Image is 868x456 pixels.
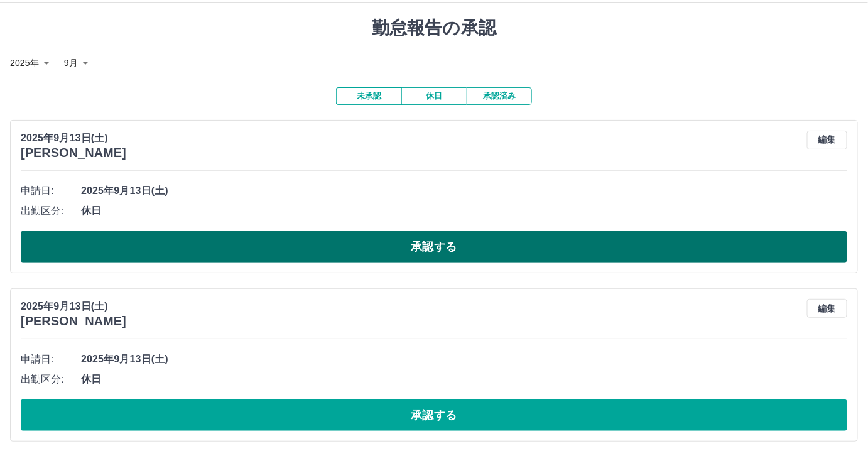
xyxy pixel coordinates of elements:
[21,399,847,431] button: 承認する
[21,146,126,160] h3: [PERSON_NAME]
[21,314,126,328] h3: [PERSON_NAME]
[81,183,847,198] span: 2025年9月13日(土)
[21,183,81,198] span: 申請日:
[21,352,81,367] span: 申請日:
[807,299,847,318] button: 編集
[81,372,847,387] span: 休日
[81,352,847,367] span: 2025年9月13日(土)
[21,231,847,263] button: 承認する
[10,18,858,39] h1: 勤怠報告の承認
[64,54,93,72] div: 9月
[401,87,467,105] button: 休日
[81,204,847,219] span: 休日
[21,299,126,314] p: 2025年9月13日(土)
[467,87,532,105] button: 承認済み
[807,131,847,149] button: 編集
[21,372,81,387] span: 出勤区分:
[10,54,54,72] div: 2025年
[21,204,81,219] span: 出勤区分:
[21,131,126,146] p: 2025年9月13日(土)
[336,87,401,105] button: 未承認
